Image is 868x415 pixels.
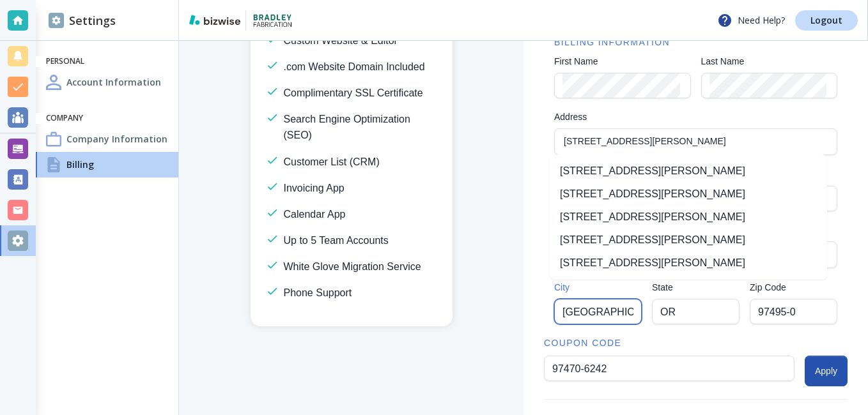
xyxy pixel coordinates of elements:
label: State [652,281,740,294]
h6: COUPON CODE [544,336,848,351]
input: Enter Promo Code [552,356,786,381]
a: BillingBilling [36,152,178,177]
img: DashboardSidebarSettings.svg [49,13,64,28]
button: Apply [805,356,848,386]
h6: Personal [46,56,168,67]
h6: Phone Support [284,285,352,301]
p: Logout [810,16,842,25]
h6: Complimentary SSL Certificate [284,85,423,101]
h6: Up to 5 Team Accounts [284,232,389,248]
label: Address [554,110,837,123]
li: [STREET_ADDRESS][PERSON_NAME] [550,160,827,183]
a: Logout [795,10,858,31]
li: [STREET_ADDRESS][PERSON_NAME] [550,229,827,252]
li: [STREET_ADDRESS][PERSON_NAME] [550,183,827,206]
h6: Customer List (CRM) [284,154,380,170]
p: Need Help? [717,13,785,28]
a: Company InformationCompany Information [36,126,178,152]
h6: Calendar App [284,206,346,222]
h6: Company [46,113,168,124]
h6: Search Engine Optimization (SEO) [284,111,437,143]
img: bizwise [189,15,240,25]
label: City [554,281,642,294]
h4: Company Information [66,132,167,146]
h4: Account Information [66,75,161,89]
li: [STREET_ADDRESS][PERSON_NAME] [550,206,827,229]
label: First Name [554,55,691,68]
h6: BILLING INFORMATION [554,36,837,50]
a: Account InformationAccount Information [36,70,178,95]
h6: White Glove Migration Service [284,259,421,275]
label: Zip Code [750,281,837,294]
h6: .com Website Domain Included [284,59,425,75]
h4: Billing [66,158,94,171]
li: [STREET_ADDRESS][PERSON_NAME] [550,252,827,275]
h2: Settings [49,12,116,29]
h6: Invoicing App [284,180,345,196]
label: Last Name [701,55,838,68]
img: Bradley Fabrication [251,10,295,31]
